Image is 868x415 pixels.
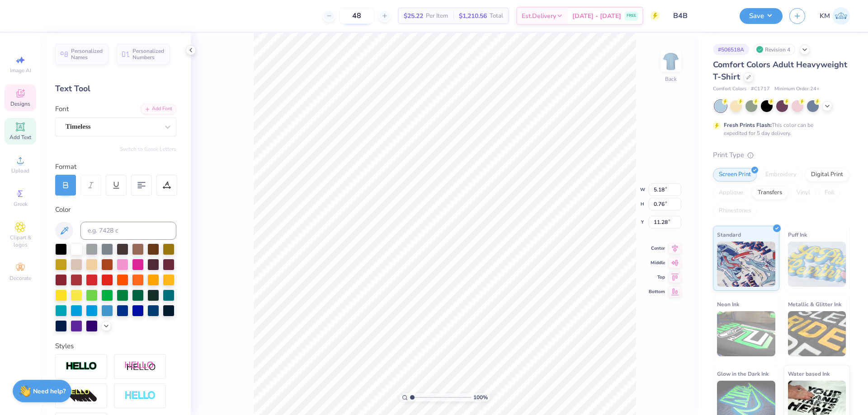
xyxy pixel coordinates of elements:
[752,186,788,200] div: Transfers
[55,83,176,95] div: Text Tool
[788,311,846,356] img: Metallic & Glitter Ink
[120,145,176,153] button: Switch to Greek Letters
[9,134,31,141] span: Add Text
[14,201,28,208] span: Greek
[820,7,850,25] a: KM
[713,44,749,55] div: # 506518A
[426,11,448,21] span: Per Item
[55,104,69,114] label: Font
[339,8,374,24] input: – –
[717,311,775,356] img: Neon Ink
[713,85,746,93] span: Comfort Colors
[71,48,103,61] span: Personalized Names
[5,234,36,248] span: Clipart & logos
[740,8,783,24] button: Save
[832,7,850,25] img: Karl Michael Narciza
[713,186,749,200] div: Applique
[132,48,165,61] span: Personalized Numbers
[751,85,770,93] span: # C1717
[665,75,677,83] div: Back
[724,121,835,137] div: This color can be expedited for 5 day delivery.
[55,341,176,351] div: Styles
[820,11,830,21] span: KM
[791,186,816,200] div: Vinyl
[754,44,795,55] div: Revision 4
[627,13,636,19] span: FREE
[522,11,556,21] span: Est. Delivery
[717,369,769,378] span: Glow in the Dark Ink
[404,11,423,21] span: $25.22
[141,104,176,114] div: Add Font
[717,299,739,309] span: Neon Ink
[9,275,31,282] span: Decorate
[649,260,665,266] span: Middle
[713,59,847,82] span: Comfort Colors Adult Heavyweight T-Shirt
[10,67,31,74] span: Image AI
[124,391,156,401] img: Negative Space
[805,168,849,182] div: Digital Print
[55,162,177,172] div: Format
[33,387,66,396] strong: Need help?
[666,7,733,25] input: Untitled Design
[66,389,97,403] img: 3d Illusion
[788,369,830,378] span: Water based Ink
[713,168,757,182] div: Screen Print
[717,242,775,287] img: Standard
[774,85,820,93] span: Minimum Order: 24 +
[649,289,665,295] span: Bottom
[459,11,487,21] span: $1,210.56
[788,242,846,287] img: Puff Ink
[819,186,840,200] div: Foil
[788,299,841,309] span: Metallic & Glitter Ink
[572,11,621,21] span: [DATE] - [DATE]
[66,361,97,372] img: Stroke
[10,100,30,107] span: Designs
[490,11,503,21] span: Total
[662,52,680,70] img: Back
[724,121,772,129] strong: Fresh Prints Flash:
[649,245,665,252] span: Center
[124,361,156,372] img: Shadow
[80,222,176,240] input: e.g. 7428 c
[713,204,757,218] div: Rhinestones
[55,205,176,215] div: Color
[11,167,29,174] span: Upload
[759,168,802,182] div: Embroidery
[649,274,665,280] span: Top
[717,230,741,239] span: Standard
[788,230,807,239] span: Puff Ink
[713,150,850,160] div: Print Type
[473,393,488,401] span: 100 %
